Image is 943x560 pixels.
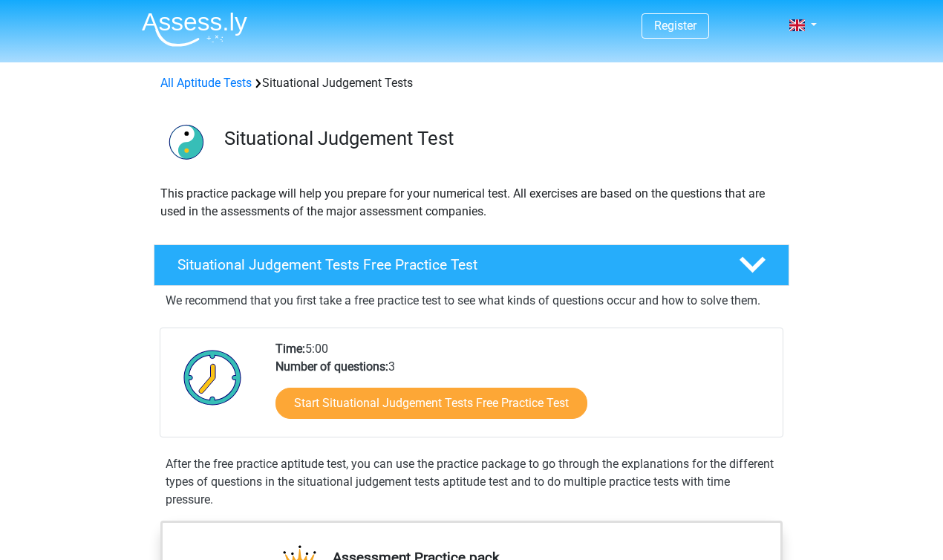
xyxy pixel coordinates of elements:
[175,340,250,414] img: Clock
[224,127,777,150] h3: Situational Judgement Test
[264,340,782,437] div: 5:00 3
[654,19,696,33] a: Register
[154,74,789,92] div: Situational Judgement Tests
[160,455,783,509] div: After the free practice aptitude test, you can use the practice package to go through the explana...
[177,256,715,273] h4: Situational Judgement Tests Free Practice Test
[275,388,587,419] a: Start Situational Judgement Tests Free Practice Test
[160,76,252,90] a: All Aptitude Tests
[154,110,218,173] img: situational judgement tests
[275,342,305,356] b: Time:
[148,244,795,286] a: Situational Judgement Tests Free Practice Test
[275,359,388,374] b: Number of questions:
[166,292,777,310] p: We recommend that you first take a free practice test to see what kinds of questions occur and ho...
[142,12,247,47] img: Assessly
[160,185,783,221] p: This practice package will help you prepare for your numerical test. All exercises are based on t...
